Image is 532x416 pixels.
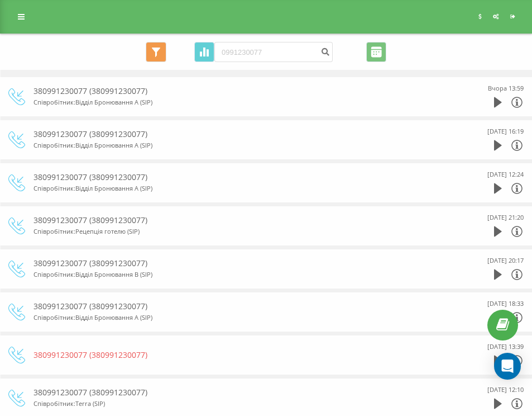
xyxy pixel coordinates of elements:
[33,86,451,97] div: 380991230077 (380991230077)
[33,301,451,312] div: 380991230077 (380991230077)
[488,83,524,94] div: Вчора 13:59
[33,387,451,398] div: 380991230077 (380991230077)
[487,341,524,352] div: [DATE] 13:39
[33,140,451,151] div: Співробітник : Відділ Бронювання A (SIP)
[33,312,451,323] div: Співробітник : Відділ Бронювання A (SIP)
[214,42,333,62] input: Пошук за номером
[487,255,524,266] div: [DATE] 20:17
[33,398,451,409] div: Співробітник : Terra (SIP)
[494,353,521,380] div: Open Intercom Messenger
[487,212,524,223] div: [DATE] 21:20
[33,129,451,140] div: 380991230077 (380991230077)
[487,384,524,395] div: [DATE] 12:10
[33,97,451,108] div: Співробітник : Відділ Бронювання A (SIP)
[487,169,524,180] div: [DATE] 12:24
[33,269,451,280] div: Співробітник : Відділ Бронювання B (SIP)
[33,349,451,361] div: 380991230077 (380991230077)
[33,172,451,183] div: 380991230077 (380991230077)
[487,126,524,137] div: [DATE] 16:19
[487,298,524,309] div: [DATE] 18:33
[33,226,451,237] div: Співробітник : Рецепція готелю (SIP)
[33,183,451,194] div: Співробітник : Відділ Бронювання A (SIP)
[33,258,451,269] div: 380991230077 (380991230077)
[33,215,451,226] div: 380991230077 (380991230077)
